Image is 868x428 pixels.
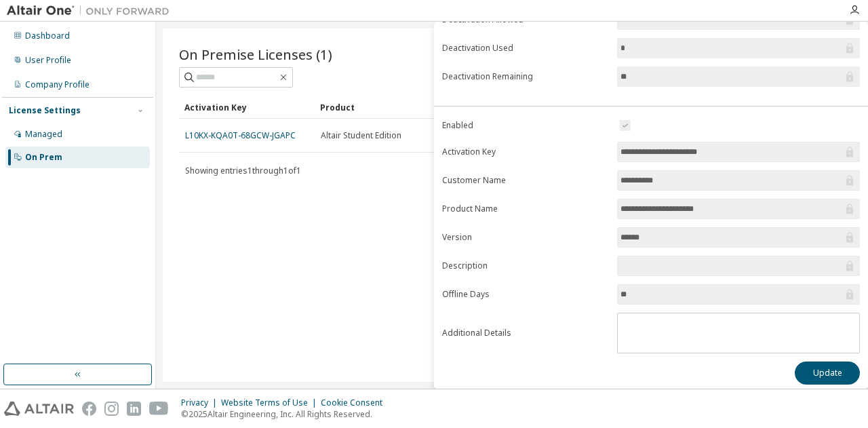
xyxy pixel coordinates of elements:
[442,232,609,243] label: Version
[321,130,401,141] span: Altair Student Edition
[185,165,301,176] span: Showing entries 1 through 1 of 1
[181,397,221,408] div: Privacy
[442,71,609,82] label: Deactivation Remaining
[82,402,96,416] img: facebook.svg
[25,31,70,41] div: Dashboard
[442,328,609,338] label: Additional Details
[149,402,169,416] img: youtube.svg
[25,79,90,90] div: Company Profile
[442,43,609,54] label: Deactivation Used
[442,120,609,131] label: Enabled
[25,55,71,66] div: User Profile
[179,45,332,64] span: On Premise Licenses (1)
[795,362,860,385] button: Update
[221,397,321,408] div: Website Terms of Use
[7,4,176,18] img: Altair One
[25,129,62,140] div: Managed
[321,397,391,408] div: Cookie Consent
[127,402,141,416] img: linkedin.svg
[184,96,309,118] div: Activation Key
[9,105,81,116] div: License Settings
[104,402,119,416] img: instagram.svg
[442,260,609,271] label: Description
[442,147,609,157] label: Activation Key
[181,408,391,420] p: © 2025 Altair Engineering, Inc. All Rights Reserved.
[25,152,62,163] div: On Prem
[442,289,609,300] label: Offline Days
[442,203,609,214] label: Product Name
[4,402,74,416] img: altair_logo.svg
[185,130,296,141] a: L10KX-KQA0T-68GCW-JGAPC
[320,96,445,118] div: Product
[442,175,609,186] label: Customer Name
